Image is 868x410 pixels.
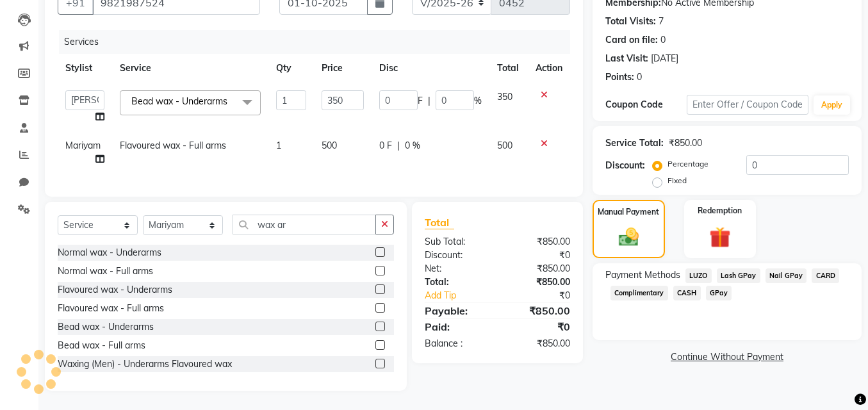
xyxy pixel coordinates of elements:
div: Flavoured wax - Full arms [58,302,164,315]
a: x [227,95,233,107]
div: Bead wax - Full arms [58,339,145,352]
span: GPay [706,286,732,300]
div: [DATE] [651,52,678,65]
div: Service Total: [605,136,664,150]
a: Add Tip [415,289,511,302]
th: Stylist [58,54,112,83]
div: Services [59,30,580,54]
div: Total: [415,275,498,289]
button: Apply [814,95,850,115]
span: 0 % [405,139,420,152]
span: F [418,94,423,108]
span: Nail GPay [766,268,807,283]
div: Total Visits: [605,15,656,28]
span: CARD [812,268,839,283]
span: LUZO [685,268,712,283]
div: ₹0 [497,249,580,262]
input: Enter Offer / Coupon Code [687,95,808,115]
span: Bead wax - Underarms [131,95,227,107]
th: Disc [372,54,489,83]
span: Lash GPay [717,268,760,283]
div: Card on file: [605,33,658,47]
div: Normal wax - Full arms [58,265,153,278]
div: ₹850.00 [669,136,702,150]
div: ₹0 [511,289,580,302]
div: Discount: [415,249,498,262]
span: Payment Methods [605,268,680,282]
div: Bead wax - Underarms [58,320,154,334]
input: Search or Scan [233,215,376,234]
div: ₹850.00 [497,262,580,275]
div: ₹850.00 [497,303,580,318]
div: 0 [637,70,642,84]
label: Manual Payment [598,206,659,218]
span: 0 F [379,139,392,152]
span: 1 [276,140,281,151]
div: ₹0 [497,319,580,334]
span: CASH [673,286,701,300]
div: ₹850.00 [497,337,580,350]
th: Price [314,54,372,83]
img: _gift.svg [703,224,737,251]
div: Payable: [415,303,498,318]
div: Flavoured wax - Underarms [58,283,172,297]
div: Balance : [415,337,498,350]
div: Paid: [415,319,498,334]
div: 0 [660,33,666,47]
span: Flavoured wax - Full arms [120,140,226,151]
a: Continue Without Payment [595,350,859,364]
div: Discount: [605,159,645,172]
span: | [397,139,400,152]
label: Fixed [667,175,687,186]
th: Qty [268,54,314,83]
div: ₹850.00 [497,235,580,249]
span: 500 [322,140,337,151]
div: Last Visit: [605,52,648,65]
div: Points: [605,70,634,84]
div: 7 [659,15,664,28]
th: Total [489,54,528,83]
span: Total [425,216,454,229]
div: Net: [415,262,498,275]
label: Percentage [667,158,708,170]
th: Service [112,54,268,83]
div: Sub Total: [415,235,498,249]
div: Normal wax - Underarms [58,246,161,259]
span: 350 [497,91,512,102]
span: | [428,94,430,108]
img: _cash.svg [612,225,645,249]
span: % [474,94,482,108]
div: Waxing (Men) - Underarms Flavoured wax [58,357,232,371]
div: ₹850.00 [497,275,580,289]
span: 500 [497,140,512,151]
span: Complimentary [610,286,668,300]
span: Mariyam [65,140,101,151]
label: Redemption [698,205,742,217]
th: Action [528,54,570,83]
div: Coupon Code [605,98,687,111]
